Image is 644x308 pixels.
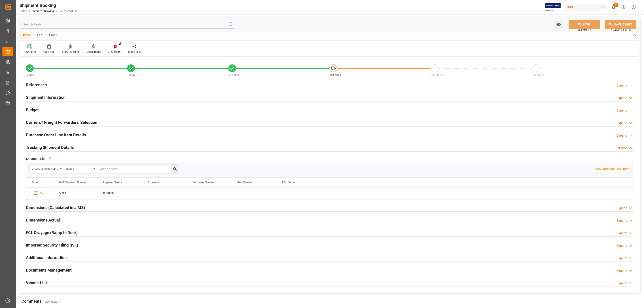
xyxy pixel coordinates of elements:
span: Cancelled [532,73,544,76]
div: Email [46,32,61,39]
div: Equals [66,166,92,171]
span: In-Transit [229,73,240,76]
span: Completed [431,73,445,76]
div: In-transit [103,188,137,198]
span: Shipment List [26,156,46,161]
span: Delivered [330,73,341,76]
div: Expand [617,96,627,100]
div: Expand [617,83,627,88]
span: 42 [613,3,619,7]
button: Help Center [619,2,629,12]
p: Show Additional Columns [594,167,629,171]
span: Logward Status [103,181,122,184]
div: Press SPACE to select this row. [53,188,321,198]
h2: Importer Security Filing (ISF) [26,242,78,248]
span: Seal Number [237,181,252,184]
h2: Comments [21,298,41,304]
h2: Tracking Shipment Details [26,144,74,150]
h2: FCL Drayage (Ramp to Door) [26,230,78,236]
span: Ctrl/CMD + S [578,28,591,32]
div: JAM Shipment Number [32,166,58,171]
div: New Form [23,50,36,54]
h2: Dimensions Actual [26,217,60,223]
input: Type to search [97,165,179,173]
div: Press SPACE to select this row. [26,188,53,198]
div: Expand [617,108,627,113]
h2: Documents Management [26,267,72,273]
span: Container Number [193,181,214,184]
span: Ctrl/CMD + Shift + S [611,28,631,32]
a: View History [44,300,60,303]
div: Shipment Booking [19,2,78,9]
span: POL Name [282,181,294,184]
button: open menu [30,165,63,173]
div: Action [32,181,39,184]
div: Expand [617,206,627,211]
div: Expand [617,268,627,273]
button: SAVE [569,20,600,29]
a: Home [19,10,27,13]
button: open menu [63,165,97,173]
button: SAVE & NEW [605,20,636,29]
span: Quote [27,73,34,76]
img: Exertis%20JAM%20-%20Email%20Logo.jpg_1722504956.jpg [545,3,561,11]
h2: Vendor Link [26,280,48,286]
div: Home [18,32,34,39]
div: JIMS [564,4,607,11]
h2: Purchase Order Line Item Details [26,132,86,138]
div: Expand [617,218,627,223]
h2: References [26,82,47,88]
div: Start Tracking [62,50,79,54]
h2: Shipment Information [26,94,66,100]
div: Expand [617,133,627,138]
h2: Budget [26,107,39,113]
h2: Additional Information [26,255,67,261]
button: JIMS [564,3,608,11]
div: Expand [617,243,627,248]
input: Search Fields [21,20,235,29]
button: open menu [554,20,563,29]
div: Audit Trail [43,50,55,54]
div: Expand [617,231,627,236]
span: Exception [148,181,160,184]
div: Share Link [128,50,141,54]
div: 72665 [53,188,98,198]
h2: Dimensions (Calculated in JIMS) [26,205,85,211]
span: Ready [128,73,135,76]
div: Edit [34,32,46,39]
div: Expand [617,281,627,286]
div: Expand [617,256,627,261]
span: JAM Shipment Number [58,181,86,184]
a: Shipment Booking [32,10,54,13]
div: Create Route [86,50,101,54]
h2: Carriers'/ Freight Forwarders' Selection [26,119,97,125]
div: Expand [617,121,627,125]
button: search button [171,165,179,173]
div: Collapse [615,146,627,150]
button: show 42 new notifications [608,2,619,12]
